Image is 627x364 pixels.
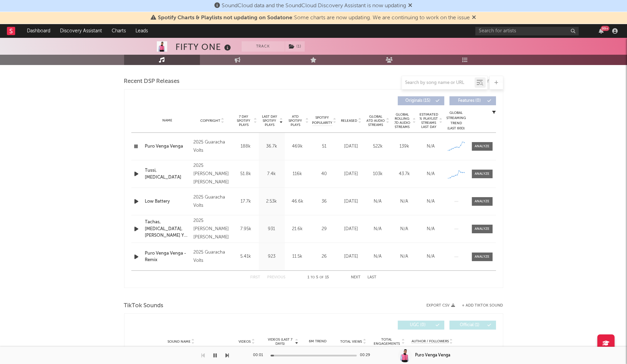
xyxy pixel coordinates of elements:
[393,143,416,150] div: 139k
[454,323,486,327] span: Official ( 1 )
[311,276,315,279] span: to
[168,340,191,344] span: Sound Name
[419,113,438,129] span: Estimated % Playlist Streams Last Day
[145,219,190,239] a: Tachas, [MEDICAL_DATA], [PERSON_NAME] Y Perico
[145,250,190,264] a: Puro Venga Venga - Remix
[193,248,231,265] div: 2025 Guaracha Volts
[402,80,475,86] input: Search by song name or URL
[107,24,131,38] a: Charts
[455,304,503,308] button: + Add TikTok Sound
[302,339,334,344] div: 6M Trend
[446,110,467,131] div: Global Streaming Trend (Last 60D)
[462,304,503,308] button: + Add TikTok Sound
[393,171,416,178] div: 43.7k
[393,226,416,233] div: N/A
[393,113,412,129] span: Global Rolling 7D Audio Streams
[200,119,220,123] span: Copyright
[235,115,253,127] span: 7 Day Spotify Plays
[312,253,336,260] div: 26
[261,198,283,205] div: 2.53k
[286,253,309,260] div: 11.5k
[393,253,416,260] div: N/A
[475,27,579,35] input: Search for artists
[145,167,190,181] a: Tussi, [MEDICAL_DATA]
[341,119,357,123] span: Released
[145,118,190,123] div: Name
[235,143,257,150] div: 188k
[145,198,190,205] a: Low Battery
[253,351,267,360] div: 00:01
[131,24,153,38] a: Leads
[266,338,294,346] span: Videos (last 7 days)
[340,340,362,344] span: Total Views
[261,115,279,127] span: Last Day Spotify Plays
[351,276,361,279] button: Next
[454,99,486,103] span: Features ( 0 )
[285,41,305,52] span: ( 1 )
[398,321,444,330] button: UGC(0)
[286,198,309,205] div: 46.6k
[235,226,257,233] div: 7.95k
[402,99,434,103] span: Originals ( 15 )
[193,138,231,155] div: 2025 Guaracha Volts
[340,171,363,178] div: [DATE]
[601,26,609,31] div: 99 +
[366,226,390,233] div: N/A
[449,321,496,330] button: Official(1)
[286,143,309,150] div: 469k
[267,276,286,279] button: Previous
[312,171,336,178] div: 40
[408,3,413,9] span: Dismiss
[340,143,363,150] div: [DATE]
[312,198,336,205] div: 36
[55,24,107,38] a: Discovery Assistant
[427,303,455,308] button: Export CSV
[158,15,470,21] span: : Some charts are now updating. We are continuing to work on the issue
[373,338,401,346] span: Total Engagements
[398,96,444,105] button: Originals(15)
[419,198,443,205] div: N/A
[312,115,332,126] span: Spotify Popularity
[261,171,283,178] div: 7.4k
[415,352,451,358] div: Puro Venga Venga
[368,276,377,279] button: Last
[312,143,336,150] div: 51
[412,339,449,344] span: Author / Followers
[312,226,336,233] div: 29
[402,323,434,327] span: UGC ( 0 )
[366,115,385,127] span: Global ATD Audio Streams
[366,143,390,150] div: 522k
[261,143,283,150] div: 36.7k
[261,253,283,260] div: 923
[472,15,476,21] span: Dismiss
[286,171,309,178] div: 116k
[242,41,285,52] button: Track
[158,15,293,21] span: Spotify Charts & Playlists not updating on Sodatone
[193,162,231,186] div: 2025 [PERSON_NAME] [PERSON_NAME]
[145,143,190,150] a: Puro Venga Venga
[176,41,233,53] div: FIFTY ONE
[235,253,257,260] div: 5.41k
[366,198,390,205] div: N/A
[419,171,443,178] div: N/A
[419,226,443,233] div: N/A
[193,193,231,210] div: 2025 Guaracha Volts
[449,96,496,105] button: Features(0)
[340,253,363,260] div: [DATE]
[193,217,231,242] div: 2025 [PERSON_NAME] [PERSON_NAME]
[285,41,305,52] button: (1)
[22,24,55,38] a: Dashboard
[340,198,363,205] div: [DATE]
[419,143,443,150] div: N/A
[261,226,283,233] div: 931
[251,276,261,279] button: First
[366,253,390,260] div: N/A
[235,198,257,205] div: 17.7k
[222,3,406,9] span: SoundCloud data and the SoundCloud Discovery Assistant is now updating
[419,253,443,260] div: N/A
